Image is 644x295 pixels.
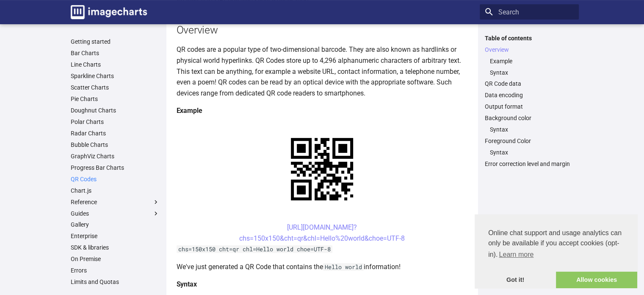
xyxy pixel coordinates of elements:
[67,2,150,22] a: Image-Charts documentation
[71,5,147,19] img: logo
[323,263,364,271] code: Hello world
[490,149,574,156] a: Syntax
[485,57,574,76] nav: Overview
[71,278,160,286] a: Limits and Quotas
[71,164,160,171] a: Progress Bar Charts
[276,123,368,215] img: chart
[71,129,160,137] a: Radar Charts
[71,187,160,194] a: Chart.js
[485,103,574,110] a: Output format
[71,244,160,251] a: SDK & libraries
[71,72,160,80] a: Sparkline Charts
[485,126,574,133] nav: Background color
[71,61,160,68] a: Line Charts
[71,141,160,149] a: Bubble Charts
[485,80,574,87] a: QR Code data
[488,228,624,261] span: Online chat support and usage analytics can only be available if you accept cookies (opt-in).
[490,69,574,76] a: Syntax
[239,223,405,242] a: [URL][DOMAIN_NAME]?chs=150x150&cht=qr&chl=Hello%20world&choe=UTF-8
[177,105,468,116] h4: Example
[485,91,574,99] a: Data encoding
[71,107,160,114] a: Doughnut Charts
[490,126,574,133] a: Syntax
[71,49,160,57] a: Bar Charts
[71,210,160,217] label: Guides
[177,22,468,37] h2: Overview
[177,245,332,253] code: chs=150x150 cht=qr chl=Hello world choe=UTF-8
[71,232,160,240] a: Enterprise
[71,221,160,228] a: Gallery
[490,57,574,65] a: Example
[475,214,637,288] div: cookieconsent
[71,152,160,160] a: GraphViz Charts
[475,272,556,289] a: dismiss cookie message
[177,279,468,290] h4: Syntax
[485,46,574,53] a: Overview
[71,118,160,126] a: Polar Charts
[71,38,160,45] a: Getting started
[485,149,574,156] nav: Foreground Color
[485,137,574,145] a: Foreground Color
[485,114,574,122] a: Background color
[71,255,160,263] a: On Premise
[485,160,574,168] a: Error correction level and margin
[480,34,579,168] nav: Table of contents
[480,34,579,42] label: Table of contents
[71,175,160,183] a: QR Codes
[556,272,637,289] a: allow cookies
[177,261,468,273] p: We've just generated a QR Code that contains the information!
[71,95,160,103] a: Pie Charts
[71,84,160,91] a: Scatter Charts
[498,248,535,261] a: learn more about cookies
[480,4,579,20] input: Search
[177,44,468,98] p: QR codes are a popular type of two-dimensional barcode. They are also known as hardlinks or physi...
[71,198,160,206] label: Reference
[71,267,160,274] a: Errors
